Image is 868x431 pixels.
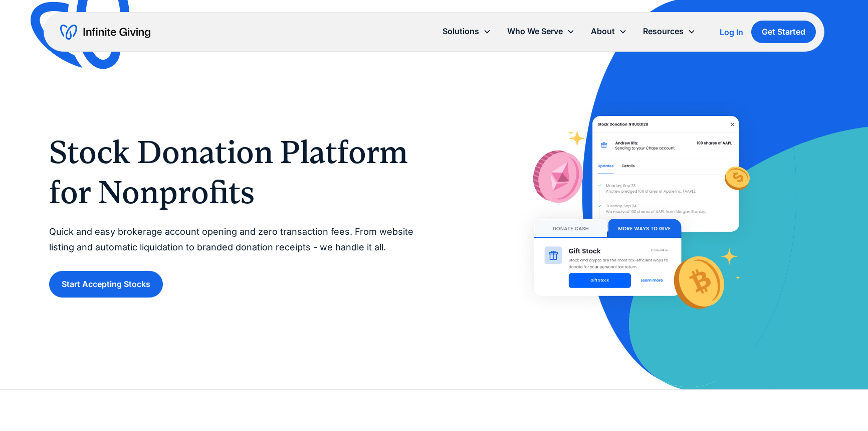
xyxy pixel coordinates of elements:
div: About [583,21,635,42]
h1: Stock Donation Platform for Nonprofits [49,132,414,212]
div: Solutions [435,21,499,42]
div: Log In [720,28,743,36]
a: home [60,24,150,40]
div: Solutions [443,25,479,38]
div: About [591,25,615,38]
div: Who We Serve [499,21,583,42]
p: Quick and easy brokerage account opening and zero transaction fees. From website listing and auto... [49,224,414,255]
a: Get Started [751,21,816,43]
div: Resources [643,25,684,38]
a: Start Accepting Stocks [49,271,163,298]
a: Log In [720,26,743,38]
img: With Infinite Giving’s stock donation platform, it’s easy for donors to give stock to your nonpro... [514,96,759,333]
div: Who We Serve [507,25,563,38]
div: Resources [635,21,704,42]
